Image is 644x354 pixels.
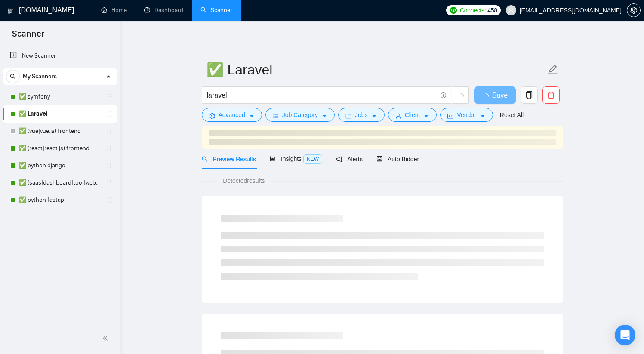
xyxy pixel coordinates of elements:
input: Search Freelance Jobs... [207,90,437,101]
button: search [6,70,20,83]
span: caret-down [423,113,429,119]
span: user [508,7,514,13]
button: folderJobscaret-down [338,108,385,122]
span: caret-down [249,113,255,119]
span: Advanced [219,110,245,120]
input: Scanner name... [206,59,545,80]
span: caret-down [371,113,377,119]
a: ✅ python django [19,157,101,174]
span: bars [273,113,279,119]
button: delete [542,86,560,104]
a: ✅ (vue|vue.js) frontend [19,123,101,140]
a: ✅ symfony [19,88,101,105]
span: holder [106,93,113,100]
span: search [6,74,19,80]
span: Vendor [457,110,476,120]
span: Scanner [5,28,51,46]
span: folder [345,113,351,119]
span: loading [482,93,492,100]
span: Client [405,110,420,120]
span: holder [106,197,113,203]
span: double-left [102,334,111,342]
span: holder [106,179,113,186]
span: caret-down [480,113,486,119]
span: Save [492,90,508,101]
button: userClientcaret-down [388,108,437,122]
button: copy [521,86,538,104]
span: delete [543,91,559,99]
span: Alerts [336,156,363,163]
a: Reset All [500,110,524,120]
span: setting [627,7,640,14]
span: Preview Results [202,156,256,163]
button: setting [627,3,641,17]
li: My Scanners [3,68,117,209]
span: holder [106,145,113,152]
span: NEW [303,154,322,164]
span: info-circle [441,92,446,98]
img: logo [7,4,13,18]
span: Auto Bidder [376,156,419,163]
span: My Scanners [23,68,57,85]
div: Open Intercom Messenger [615,325,635,345]
li: New Scanner [3,47,117,65]
a: ✅ (saas|dashboard|tool|web app|platform) ai developer [19,174,101,191]
button: idcardVendorcaret-down [440,108,493,122]
span: holder [106,128,113,135]
a: ✅ (react|react.js) frontend [19,140,101,157]
a: ✅ python fastapi [19,191,101,209]
button: barsJob Categorycaret-down [265,108,335,122]
span: caret-down [321,113,327,119]
span: Job Category [282,110,318,120]
a: homeHome [101,6,127,14]
a: setting [627,7,641,14]
span: robot [376,156,382,162]
span: Detected results [217,176,271,185]
a: searchScanner [200,6,232,14]
span: setting [209,113,215,119]
button: Save [474,86,516,104]
button: settingAdvancedcaret-down [202,108,262,122]
span: Insights [270,155,322,162]
span: user [395,113,401,119]
span: holder [106,111,113,117]
span: copy [521,91,537,99]
span: search [202,156,208,162]
span: loading [456,93,464,101]
span: area-chart [270,156,276,162]
span: Jobs [355,110,368,120]
span: holder [106,162,113,169]
a: dashboardDashboard [144,6,183,14]
span: notification [336,156,342,162]
a: New Scanner [10,47,110,65]
span: idcard [447,113,453,119]
a: ✅ Laravel [19,105,101,123]
span: Connects: [460,6,486,15]
img: upwork-logo.png [450,7,457,14]
span: 458 [487,6,497,15]
span: edit [547,64,558,75]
